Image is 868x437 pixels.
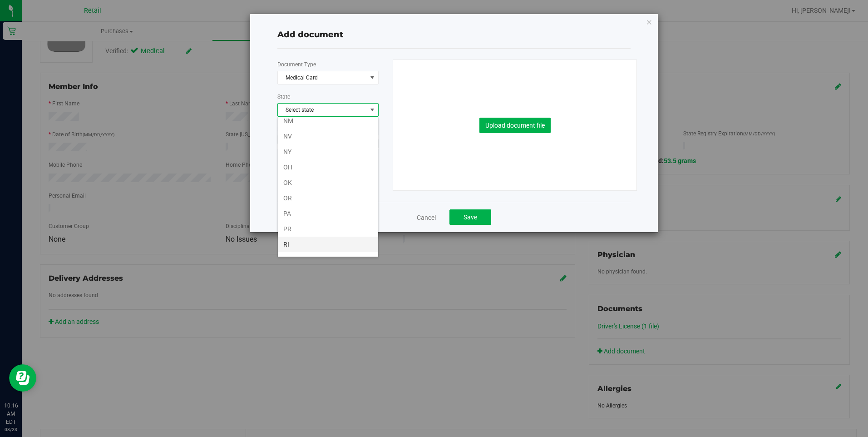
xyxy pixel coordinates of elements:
li: OR [278,190,378,206]
li: PR [278,221,378,237]
li: RI [278,237,378,252]
iframe: Resource center [9,364,36,392]
button: Upload document file [479,118,551,133]
li: OK [278,175,378,190]
span: Save [464,214,477,221]
button: Save [449,209,491,225]
li: SC [278,252,378,268]
li: OH [278,159,378,175]
span: Select state [278,104,378,116]
li: NY [278,144,378,159]
li: PA [278,206,378,221]
label: Document Type [277,60,316,69]
li: NV [278,129,378,144]
span: Medical Card [278,71,367,84]
a: Cancel [417,213,436,222]
span: select [367,71,378,84]
li: NM [278,113,378,129]
label: State [277,93,290,101]
div: Add document [277,29,631,41]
